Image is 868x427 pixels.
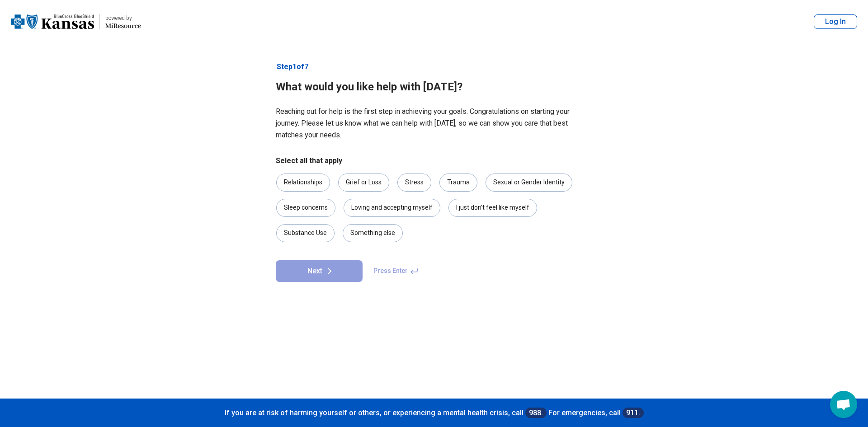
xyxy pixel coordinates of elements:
p: Step 1 of 7 [276,61,592,72]
div: Stress [397,174,431,192]
img: Blue Cross Blue Shield Kansas [11,11,94,33]
h1: What would you like help with [DATE]? [276,80,592,95]
a: 988. [525,408,547,418]
a: Blue Cross Blue Shield Kansaspowered by [11,11,141,33]
div: Open chat [830,391,857,418]
button: Log In [814,14,857,29]
span: Press Enter [368,260,424,282]
div: Sleep concerns [276,199,335,217]
p: Reaching out for help is the first step in achieving your goals. Congratulations on starting your... [276,106,592,141]
a: 911. [623,408,644,418]
div: Loving and accepting myself [344,199,440,217]
button: Next [276,260,363,282]
div: powered by [105,14,141,22]
p: If you are at risk of harming yourself or others, or experiencing a mental health crisis, call Fo... [9,408,859,418]
div: Substance Use [276,224,335,242]
div: I just don't feel like myself [448,199,537,217]
div: Trauma [439,174,477,192]
legend: Select all that apply [276,155,342,166]
div: Sexual or Gender Identity [486,174,572,192]
div: Something else [343,224,403,242]
div: Relationships [276,174,330,192]
div: Grief or Loss [338,174,389,192]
